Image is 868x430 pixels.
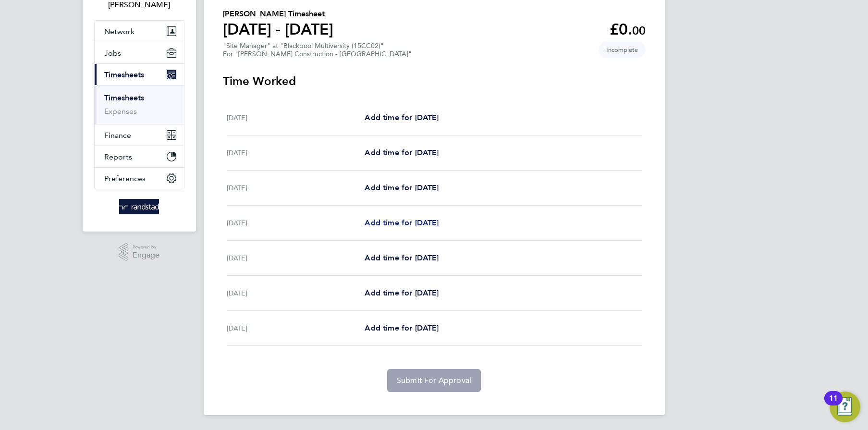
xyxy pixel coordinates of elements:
[104,70,144,79] span: Timesheets
[365,217,439,229] a: Add time for [DATE]
[599,42,646,58] span: This timesheet is Incomplete.
[365,322,439,334] a: Add time for [DATE]
[632,24,646,37] span: 00
[227,322,365,334] div: [DATE]
[227,147,365,159] div: [DATE]
[95,42,184,63] button: Jobs
[223,42,412,58] div: "Site Manager" at "Blackpool Multiversity (15CC02)"
[95,85,184,124] div: Timesheets
[223,20,333,39] h1: [DATE] - [DATE]
[365,148,439,157] span: Add time for [DATE]
[133,243,159,251] span: Powered by
[365,147,439,159] a: Add time for [DATE]
[104,49,121,58] span: Jobs
[104,174,146,183] span: Preferences
[227,252,365,264] div: [DATE]
[95,64,184,85] button: Timesheets
[95,21,184,42] button: Network
[104,93,144,102] a: Timesheets
[830,392,860,422] button: Open Resource Center, 11 new notifications
[227,112,365,123] div: [DATE]
[95,168,184,189] button: Preferences
[104,152,132,161] span: Reports
[119,199,159,214] img: randstad-logo-retina.png
[365,112,439,123] a: Add time for [DATE]
[365,323,439,332] span: Add time for [DATE]
[365,182,439,194] a: Add time for [DATE]
[227,287,365,299] div: [DATE]
[94,199,184,214] a: Go to home page
[95,124,184,146] button: Finance
[610,20,646,38] app-decimal: £0.
[119,243,159,261] a: Powered byEngage
[104,107,137,116] a: Expenses
[223,74,646,89] h3: Time Worked
[133,251,159,259] span: Engage
[223,8,333,20] h2: [PERSON_NAME] Timesheet
[365,288,439,297] span: Add time for [DATE]
[104,131,131,140] span: Finance
[365,183,439,192] span: Add time for [DATE]
[227,182,365,194] div: [DATE]
[365,253,439,262] span: Add time for [DATE]
[95,146,184,167] button: Reports
[365,218,439,227] span: Add time for [DATE]
[365,252,439,264] a: Add time for [DATE]
[365,287,439,299] a: Add time for [DATE]
[365,113,439,122] span: Add time for [DATE]
[104,27,134,36] span: Network
[227,217,365,229] div: [DATE]
[223,50,412,58] div: For "[PERSON_NAME] Construction - [GEOGRAPHIC_DATA]"
[829,398,838,411] div: 11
